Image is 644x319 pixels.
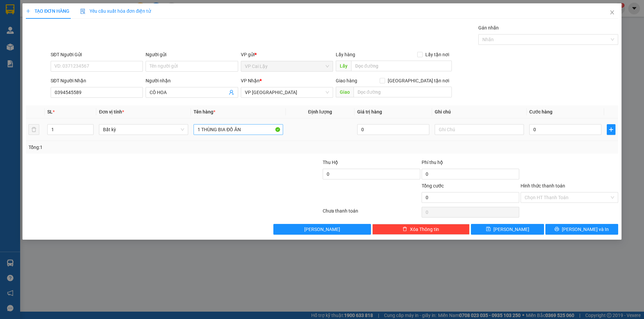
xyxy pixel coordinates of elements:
span: plus [607,127,615,132]
span: Lấy tận nơi [423,51,452,58]
span: Cước hàng [529,109,552,114]
span: VP Cai Lậy [245,61,329,71]
div: Phí thu hộ [422,159,519,169]
label: Hình thức thanh toán [521,183,565,188]
span: Tổng cước [422,183,444,188]
button: delete [29,124,39,135]
span: Định lượng [308,109,332,114]
span: Giao hàng [336,78,357,83]
div: Chưa thanh toán [322,207,421,219]
span: Bất kỳ [103,125,184,135]
input: Dọc đường [354,87,452,97]
input: 0 [357,124,429,135]
span: [PERSON_NAME] và In [562,226,609,233]
label: Gán nhãn [478,25,499,30]
span: [GEOGRAPHIC_DATA] tận nơi [385,77,452,84]
span: user-add [229,90,234,95]
span: Giao [336,87,354,97]
span: Tên hàng [194,109,215,114]
div: Tổng: 1 [29,144,249,151]
div: Người gửi [146,51,238,58]
span: Xóa Thông tin [410,226,439,233]
button: save[PERSON_NAME] [471,224,544,235]
span: close [609,10,615,15]
input: Ghi Chú [435,124,524,135]
div: SĐT Người Gửi [51,51,143,58]
span: Lấy [336,61,351,71]
div: Người nhận [146,77,238,84]
button: printer[PERSON_NAME] và In [545,224,618,235]
span: VP Nhận [241,78,260,83]
span: SL [47,109,53,114]
span: Đơn vị tính [99,109,124,114]
span: save [486,227,491,232]
div: SĐT Người Nhận [51,77,143,84]
div: VP gửi [241,51,333,58]
span: [PERSON_NAME] [304,226,340,233]
th: Ghi chú [432,105,527,118]
span: Thu Hộ [323,160,338,165]
span: VP Sài Gòn [245,87,329,97]
button: deleteXóa Thông tin [372,224,470,235]
button: [PERSON_NAME] [273,224,371,235]
span: delete [402,227,407,232]
input: Dọc đường [351,61,452,71]
input: VD: Bàn, Ghế [194,124,283,135]
button: plus [607,124,615,135]
span: Yêu cầu xuất hóa đơn điện tử [80,8,151,14]
span: Giá trị hàng [357,109,382,114]
span: Lấy hàng [336,52,355,57]
button: Close [603,3,622,22]
img: icon [80,9,86,14]
span: printer [554,227,559,232]
span: [PERSON_NAME] [493,226,529,233]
